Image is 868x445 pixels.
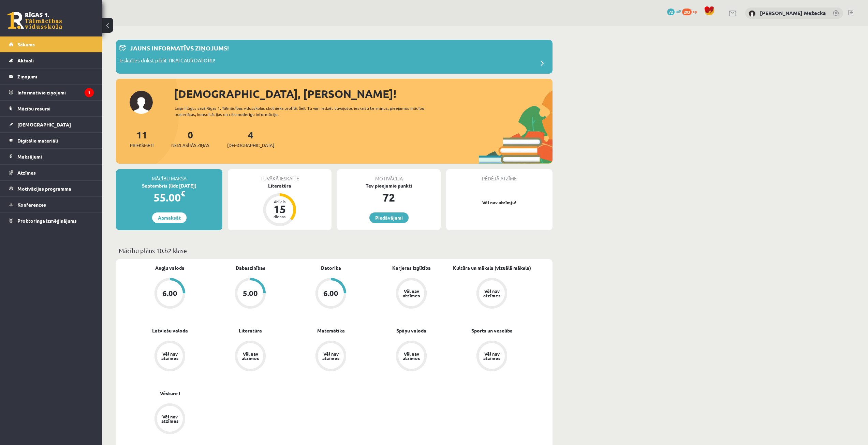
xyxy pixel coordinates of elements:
[17,186,71,192] span: Motivācijas programma
[9,36,94,52] a: Sākums
[396,327,426,334] a: Spāņu valoda
[453,264,531,271] a: Kultūra un māksla (vizuālā māksla)
[9,165,94,180] a: Atzīmes
[241,352,260,360] div: Vēl nav atzīmes
[85,88,94,97] i: 1
[291,278,371,310] a: 6.00
[321,352,340,360] div: Vēl nav atzīmes
[693,9,697,14] span: xp
[17,218,77,224] span: Proktoringa izmēģinājums
[130,403,210,435] a: Vēl nav atzīmes
[160,414,179,423] div: Vēl nav atzīmes
[452,278,532,310] a: Vēl nav atzīmes
[130,341,210,373] a: Vēl nav atzīmes
[17,202,46,208] span: Konferences
[9,197,94,212] a: Konferences
[676,9,681,14] span: mP
[291,341,371,373] a: Vēl nav atzīmes
[337,182,441,189] div: Tev pieejamie punkti
[9,213,94,228] a: Proktoringa izmēģinājums
[8,12,62,29] a: Rīgas 1. Tālmācības vidusskola
[160,352,179,360] div: Vēl nav atzīmes
[269,214,290,219] div: dienas
[9,149,94,164] a: Maksājumi
[371,278,452,310] a: Vēl nav atzīmes
[152,212,187,223] a: Apmaksāt
[130,43,229,53] p: Jauns informatīvs ziņojums!
[130,142,153,149] span: Priekšmeti
[17,169,36,176] span: Atzīmes
[17,105,50,112] span: Mācību resursi
[119,43,549,70] a: Jauns informatīvs ziņojums! Ieskaites drīkst pildīt TIKAI CAUR DATORU!
[243,290,258,297] div: 5.00
[130,278,210,310] a: 6.00
[269,199,290,204] div: Atlicis
[228,169,332,182] div: Tuvākā ieskaite
[667,9,681,14] a: 72 mP
[682,9,692,15] span: 203
[17,137,58,144] span: Digitālie materiāli
[119,57,215,66] p: Ieskaites drīkst pildīt TIKAI CAUR DATORU!
[17,149,94,164] legend: Maksājumi
[269,204,290,214] div: 15
[227,142,274,149] span: [DEMOGRAPHIC_DATA]
[482,352,501,360] div: Vēl nav atzīmes
[130,129,153,149] a: 11Priekšmeti
[760,10,826,16] a: [PERSON_NAME] Mežecka
[371,341,452,373] a: Vēl nav atzīmes
[174,86,553,102] div: [DEMOGRAPHIC_DATA], [PERSON_NAME]!
[152,327,188,334] a: Latviešu valoda
[337,169,441,182] div: Motivācija
[682,9,701,14] a: 203 xp
[210,278,291,310] a: 5.00
[17,57,34,63] span: Aktuāli
[402,289,421,298] div: Vēl nav atzīmes
[9,101,94,116] a: Mācību resursi
[155,264,185,271] a: Angļu valoda
[9,53,94,68] a: Aktuāli
[181,189,185,198] span: €
[9,117,94,132] a: [DEMOGRAPHIC_DATA]
[369,212,409,223] a: Piedāvājumi
[667,9,675,15] span: 72
[162,290,177,297] div: 6.00
[450,199,549,206] p: Vēl nav atzīmju!
[482,289,501,298] div: Vēl nav atzīmes
[9,133,94,148] a: Digitālie materiāli
[402,352,421,360] div: Vēl nav atzīmes
[446,169,553,182] div: Pēdējā atzīme
[452,341,532,373] a: Vēl nav atzīmes
[392,264,431,271] a: Karjeras izglītība
[210,341,291,373] a: Vēl nav atzīmes
[116,169,222,182] div: Mācību maksa
[337,189,441,206] div: 72
[321,264,341,271] a: Datorika
[119,246,550,255] p: Mācību plāns 10.b2 klase
[17,41,35,47] span: Sākums
[227,129,274,149] a: 4[DEMOGRAPHIC_DATA]
[9,85,94,100] a: Informatīvie ziņojumi1
[17,121,71,128] span: [DEMOGRAPHIC_DATA]
[228,182,332,189] div: Literatūra
[171,129,209,149] a: 0Neizlasītās ziņas
[9,69,94,84] a: Ziņojumi
[236,264,265,271] a: Dabaszinības
[116,189,222,206] div: 55.00
[9,181,94,196] a: Motivācijas programma
[228,182,332,227] a: Literatūra Atlicis 15 dienas
[471,327,513,334] a: Sports un veselība
[17,69,94,84] legend: Ziņojumi
[171,142,209,149] span: Neizlasītās ziņas
[160,390,180,397] a: Vēsture I
[323,290,338,297] div: 6.00
[17,85,94,100] legend: Informatīvie ziņojumi
[116,182,222,189] div: Septembris (līdz [DATE])
[317,327,345,334] a: Matemātika
[749,10,755,17] img: Diāna Mežecka
[239,327,262,334] a: Literatūra
[175,105,437,117] div: Laipni lūgts savā Rīgas 1. Tālmācības vidusskolas skolnieka profilā. Šeit Tu vari redzēt tuvojošo...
